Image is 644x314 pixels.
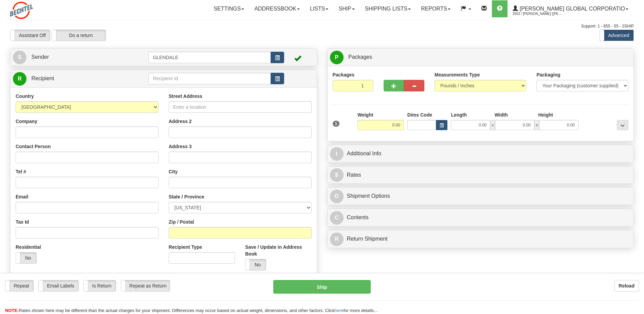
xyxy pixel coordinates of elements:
label: Email [16,193,28,200]
label: Height [538,111,553,118]
label: Address 3 [169,143,192,150]
span: I [330,147,344,161]
label: Street Address [169,93,202,100]
span: 2553 / [PERSON_NAME] ([PERSON_NAME]) [PERSON_NAME] [513,11,564,17]
span: R [330,232,344,246]
span: Recipient [31,75,54,81]
label: Length [451,111,467,118]
a: P Packages [330,50,631,64]
label: Repeat [5,280,33,291]
label: Zip / Postal [169,219,194,225]
a: $Rates [330,168,631,182]
a: Addressbook [249,0,305,17]
a: Reports [416,0,456,17]
a: OShipment Options [330,189,631,203]
label: Country [16,93,34,100]
span: NOTE: [5,308,19,313]
label: Assistant Off [11,30,50,41]
a: RReturn Shipment [330,232,631,246]
button: Ship [273,280,370,294]
span: 1 [333,121,340,127]
a: here [335,308,344,313]
input: Sender Id [148,52,271,63]
a: Settings [208,0,249,17]
span: x [534,120,539,130]
a: CContents [330,211,631,225]
input: Recipient Id [148,73,271,84]
span: O [330,190,344,203]
a: Shipping lists [360,0,416,17]
label: Residential [16,244,41,250]
img: logo2553.jpg [10,2,33,19]
label: Packages [333,71,355,78]
input: Enter a location [169,101,312,113]
label: Company [16,118,37,125]
label: Is Return [84,280,116,291]
label: State / Province [169,193,204,200]
label: Contact Person [16,143,51,150]
div: Support: 1 - 855 - 55 - 2SHIP [10,23,634,29]
a: Ship [333,0,360,17]
span: R [13,72,26,86]
a: R Recipient [13,72,133,86]
span: C [330,211,344,225]
label: Tax Id [16,219,29,225]
label: No [245,259,266,270]
div: ... [617,120,628,130]
span: Sender [31,54,49,60]
label: City [169,168,178,175]
span: x [490,120,495,130]
label: Email Labels [39,280,78,291]
span: $ [330,168,344,182]
label: Measurements Type [435,71,480,78]
a: [PERSON_NAME] Global Corporatio 2553 / [PERSON_NAME] ([PERSON_NAME]) [PERSON_NAME] [508,0,633,17]
a: S Sender [13,50,148,64]
a: Lists [305,0,333,17]
label: Weight [357,111,373,118]
iframe: chat widget [628,122,643,192]
span: Packages [348,54,372,60]
label: Do a return [52,30,106,41]
label: No [16,252,36,263]
a: IAdditional Info [330,147,631,161]
label: Dims Code [407,111,432,118]
label: Repeat as Return [121,280,170,291]
label: Width [495,111,508,118]
label: Advanced [600,30,633,41]
span: [PERSON_NAME] Global Corporatio [518,6,625,12]
span: S [13,51,26,64]
label: Recipient Type [169,244,202,250]
b: Reload [619,283,634,289]
label: Tel # [16,168,26,175]
label: Address 2 [169,118,192,125]
button: Reload [614,280,639,292]
label: Save / Update in Address Book [245,244,311,257]
label: Packaging [536,71,560,78]
span: P [330,51,344,64]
